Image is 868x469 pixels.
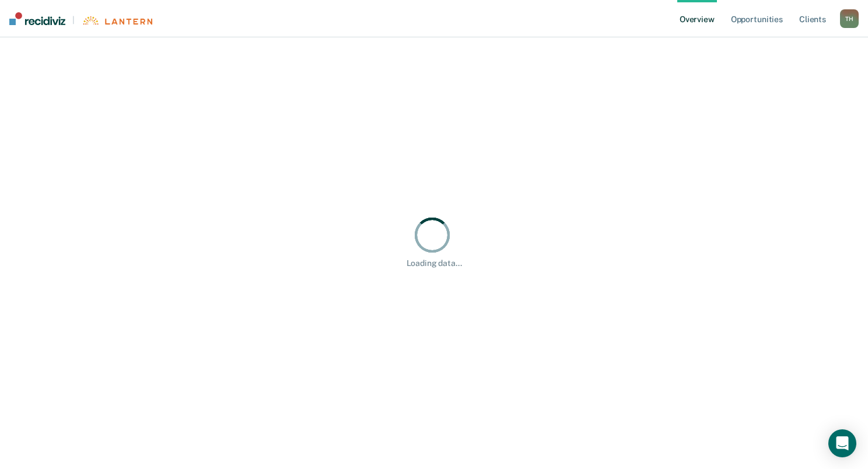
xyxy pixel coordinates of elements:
[407,258,462,268] div: Loading data...
[9,12,65,25] img: Recidiviz
[828,429,856,457] div: Open Intercom Messenger
[840,9,859,28] button: TH
[840,9,859,28] div: T H
[65,15,82,25] span: |
[82,16,152,25] img: Lantern
[9,12,152,25] a: |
